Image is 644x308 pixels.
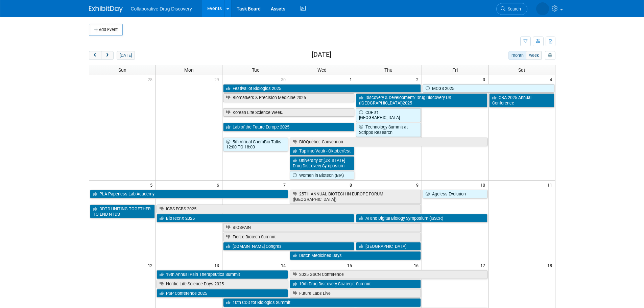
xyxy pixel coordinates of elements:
[547,181,555,189] span: 11
[223,138,288,151] a: 5th Virtual ChemBio Talks - 12:00 TO 18:00
[223,298,421,307] a: 10th CDD for Biologics Summit
[415,181,422,189] span: 9
[89,6,123,13] img: ExhibitDay
[356,108,421,122] a: CDF at [GEOGRAPHIC_DATA]
[482,75,488,84] span: 3
[89,51,101,60] button: prev
[283,181,289,189] span: 7
[480,181,488,189] span: 10
[157,205,421,213] a: ICBS ECBS 2025
[280,261,289,269] span: 14
[413,261,422,269] span: 16
[356,242,421,251] a: [GEOGRAPHIC_DATA]
[547,261,555,269] span: 18
[101,51,114,60] button: next
[223,223,421,232] a: BIOSPAIN
[157,289,288,298] a: PSP Conference 2025
[223,93,355,102] a: Biomarkers & Precision Medicine 2025
[290,171,355,180] a: Women in Biotech (BIA)
[118,67,126,73] span: Sun
[536,2,549,15] img: Jessica Spencer
[252,67,259,73] span: Tue
[384,67,392,73] span: Thu
[214,261,222,269] span: 13
[290,147,355,156] a: Tap into Vault - Oktoberfest
[131,6,192,11] span: Collaborative Drug Discovery
[290,280,421,288] a: 19th Drug Discovery Strategic Summit
[223,233,421,241] a: Fierce Biotech Summit
[290,251,421,260] a: Dutch Medicines Days
[290,289,421,298] a: Future Labs Live
[290,138,488,146] a: BIOQuébec Convention
[349,181,355,189] span: 8
[423,190,487,198] a: Ageless Evolution
[508,51,526,60] button: month
[184,67,194,73] span: Mon
[290,156,355,170] a: University of [US_STATE] Drug Discovery Symposium
[89,24,123,36] button: Add Event
[90,205,155,218] a: DDTD UNITING TOGETHER TO END NTDS
[356,93,487,107] a: Discovery & Development/ Drug Discovery US ([GEOGRAPHIC_DATA])2025
[290,190,421,204] a: 25TH ANNUAL BIOTECH IN EUROPE FORUM ([GEOGRAPHIC_DATA])
[549,75,555,84] span: 4
[149,181,156,189] span: 5
[312,51,331,58] h2: [DATE]
[157,280,288,288] a: Nordic Life Science Days 2025
[157,270,288,279] a: 19th Annual Pain Therapeutics Summit
[157,214,355,223] a: BioTechX 2025
[496,3,527,15] a: Search
[452,67,458,73] span: Fri
[423,84,554,93] a: MCGS 2025
[147,261,156,269] span: 12
[223,108,355,117] a: Korean Life Science Week.
[223,242,355,251] a: [DOMAIN_NAME] Congres
[548,53,552,58] i: Personalize Calendar
[223,123,355,132] a: Lab of the Future Europe 2025
[505,6,521,11] span: Search
[214,75,222,84] span: 29
[545,51,555,60] button: myCustomButton
[518,67,525,73] span: Sat
[290,270,488,279] a: 2025 GSCN Conference
[147,75,156,84] span: 28
[356,214,487,223] a: AI and Digital Biology Symposium (ISSCR)
[317,67,327,73] span: Wed
[280,75,289,84] span: 30
[117,51,135,60] button: [DATE]
[489,93,554,107] a: CBA 2025 Annual Conference
[480,261,488,269] span: 17
[90,190,288,198] a: PLA Paperless Lab Academy
[526,51,542,60] button: week
[347,261,355,269] span: 15
[349,75,355,84] span: 1
[216,181,222,189] span: 6
[415,75,422,84] span: 2
[223,84,421,93] a: Festival of Biologics 2025
[356,123,421,137] a: Technology Summit at Scripps Research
